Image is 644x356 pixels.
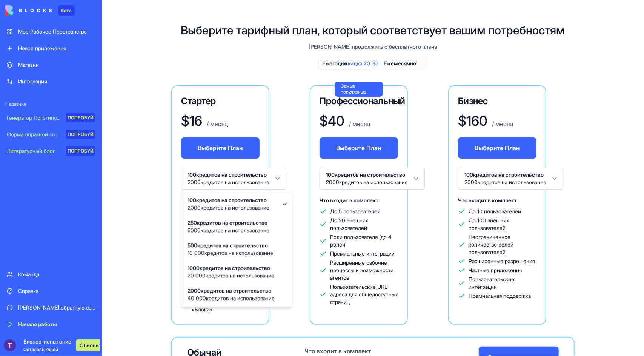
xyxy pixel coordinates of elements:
div: ПОПРОБУЙ [66,130,95,139]
ya-tr-span: 20 000 [188,272,206,279]
ya-tr-span: кредитов на строительство [201,287,271,294]
ya-tr-span: 1000 [188,265,200,271]
ya-tr-span: Недавние [5,101,26,107]
ya-tr-span: кредитов на строительство [197,219,267,226]
span: 2000 кредитов на использование [188,204,269,211]
ya-tr-span: кредитов на использование [204,250,273,256]
ya-tr-span: Форма обратной связи [7,131,63,137]
ya-tr-span: ПОПРОБУЙ [68,115,94,120]
ya-tr-span: кредитов на использование [206,272,274,279]
ya-tr-span: 500 [188,242,197,248]
ya-tr-span: 250 [188,219,197,226]
ya-tr-span: 2000 [188,287,201,294]
ya-tr-span: 10 000 [188,250,204,256]
ya-tr-span: 5000 [188,227,201,233]
ya-tr-span: кредитов на использование [201,227,269,233]
ya-tr-span: кредитов на строительство [197,242,268,248]
span: 100 кредитов на строительство [188,196,269,204]
ya-tr-span: кредитов на использование [206,295,275,301]
ya-tr-span: 40 000 [188,295,206,301]
div: ПОПРОБУЙ [66,146,95,156]
ya-tr-span: Литературный блог [7,148,55,154]
ya-tr-span: Генератор Логотипов с искусственным Интеллектом [7,114,137,121]
ya-tr-span: кредитов на строительство [200,265,270,271]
